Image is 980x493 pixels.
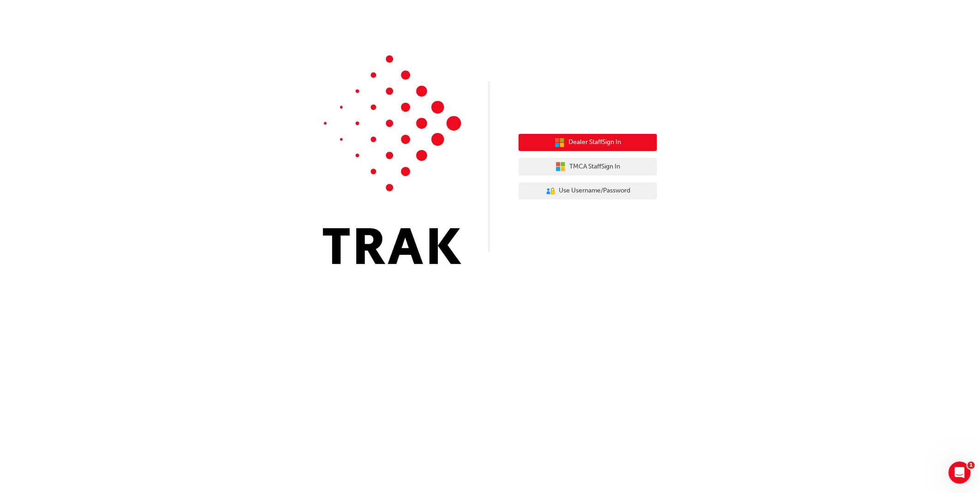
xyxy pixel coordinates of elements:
[568,137,621,148] span: Dealer Staff Sign In
[519,182,657,200] button: Use Username/Password
[519,134,657,151] button: Dealer StaffSign In
[569,162,620,172] span: TMCA Staff Sign In
[968,462,975,469] span: 1
[559,186,631,196] span: Use Username/Password
[949,462,971,484] iframe: Intercom live chat
[519,158,657,175] button: TMCA StaffSign In
[323,55,461,264] img: Trak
